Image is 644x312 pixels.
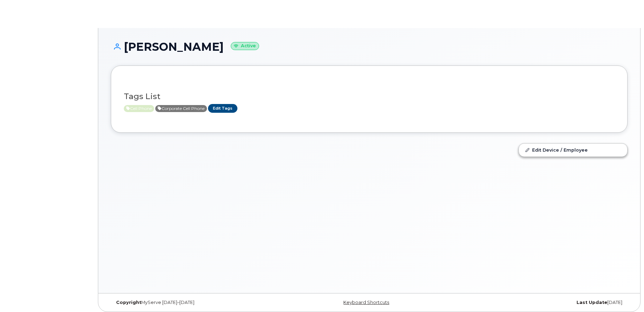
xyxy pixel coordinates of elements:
span: Active [155,105,207,112]
small: Active [231,42,259,50]
h1: [PERSON_NAME] [111,41,628,53]
div: [DATE] [455,300,628,305]
a: Edit Device / Employee [519,144,627,156]
span: Active [124,105,154,112]
strong: Last Update [577,300,607,305]
a: Edit Tags [208,104,237,113]
h3: Tags List [124,92,615,101]
a: Keyboard Shortcuts [343,300,389,305]
div: MyServe [DATE]–[DATE] [111,300,283,305]
strong: Copyright [116,300,141,305]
